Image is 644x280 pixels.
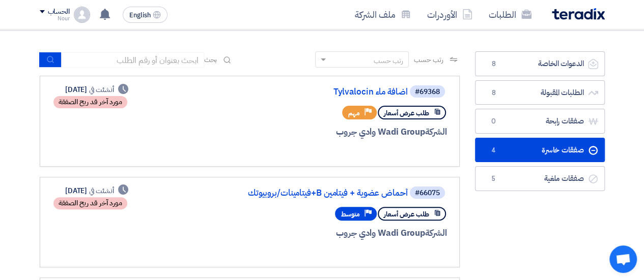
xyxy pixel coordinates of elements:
span: 0 [488,116,500,127]
a: الطلبات [481,3,540,26]
img: Teradix logo [552,8,605,20]
span: بحث [204,54,217,65]
span: أنشئت في [89,185,114,196]
input: ابحث بعنوان أو رقم الطلب [62,52,204,68]
a: الدعوات الخاصة8 [475,51,605,76]
div: Wadi Group وادي جروب [202,227,447,240]
span: 8 [488,59,500,69]
a: صفقات خاسرة4 [475,138,605,163]
a: الأوردرات [419,3,481,26]
span: الشركة [425,126,447,138]
span: 8 [488,88,500,98]
div: #69368 [415,88,440,96]
button: English [123,7,167,23]
div: [DATE] [65,185,128,196]
span: 4 [488,145,500,155]
div: مورد آخر قد ربح الصفقة [53,197,127,209]
div: رتب حسب [374,55,403,66]
div: #66075 [415,190,440,197]
span: مهم [348,108,360,118]
a: أحماض عضوية + فيتامين B+فيتامينات/بروبيوتك [204,189,408,198]
span: English [129,12,151,19]
a: ملف الشركة [347,3,419,26]
img: profile_test.png [74,7,90,23]
span: أنشئت في [89,84,114,95]
span: 5 [488,174,500,184]
div: Nour [40,16,70,21]
div: [DATE] [65,84,128,95]
div: مورد آخر قد ربح الصفقة [53,96,127,108]
span: طلب عرض أسعار [384,209,429,219]
div: الحساب [48,8,70,16]
a: Open chat [609,245,637,273]
a: الطلبات المقبولة8 [475,80,605,105]
a: صفقات رابحة0 [475,109,605,134]
span: متوسط [341,209,360,219]
span: الشركة [425,227,447,239]
span: طلب عرض أسعار [384,108,429,118]
span: رتب حسب [414,54,443,65]
a: Tylvalocin اضافة ماء [204,87,408,97]
a: صفقات ملغية5 [475,166,605,191]
div: Wadi Group وادي جروب [202,126,447,139]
